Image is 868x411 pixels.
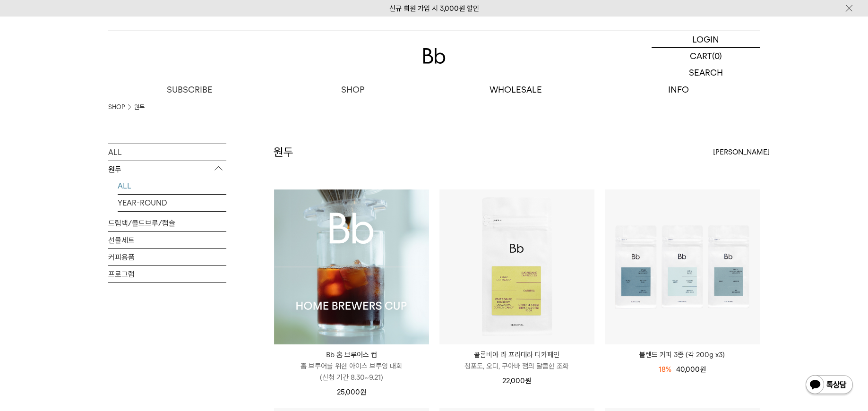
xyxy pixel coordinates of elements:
p: INFO [597,81,760,98]
p: LOGIN [692,31,719,47]
a: CART (0) [652,48,760,64]
a: 콜롬비아 라 프라데라 디카페인 청포도, 오디, 구아바 잼의 달콤한 조화 [439,349,594,372]
a: Bb 홈 브루어스 컵 홈 브루어를 위한 아이스 브루잉 대회(신청 기간 8.30~9.21) [274,349,429,383]
img: 콜롬비아 라 프라데라 디카페인 [439,189,594,344]
p: (0) [712,48,722,64]
p: 홈 브루어를 위한 아이스 브루잉 대회 (신청 기간 8.30~9.21) [274,360,429,383]
a: 신규 회원 가입 시 3,000원 할인 [389,4,479,13]
p: 원두 [108,161,226,178]
span: [PERSON_NAME] [713,146,770,158]
a: ALL [108,144,226,161]
img: 로고 [423,48,446,64]
a: ALL [118,178,226,194]
p: CART [690,48,712,64]
img: 블렌드 커피 3종 (각 200g x3) [605,189,760,344]
p: 콜롬비아 라 프라데라 디카페인 [439,349,594,360]
a: SEASONAL [118,212,226,228]
a: YEAR-ROUND [118,195,226,211]
div: 18% [659,364,671,375]
a: 선물세트 [108,232,226,248]
p: 청포도, 오디, 구아바 잼의 달콤한 조화 [439,360,594,372]
a: 블렌드 커피 3종 (각 200g x3) [605,349,760,360]
span: 22,000 [502,377,531,385]
p: SEARCH [689,64,723,81]
span: 40,000 [676,365,706,374]
a: LOGIN [652,31,760,48]
a: 프로그램 [108,266,226,283]
p: WHOLESALE [434,81,597,98]
p: Bb 홈 브루어스 컵 [274,349,429,360]
img: 카카오톡 채널 1:1 채팅 버튼 [805,374,854,397]
span: 원 [525,377,531,385]
span: 원 [360,388,366,396]
span: 25,000 [337,388,366,396]
a: 드립백/콜드브루/캡슐 [108,215,226,231]
a: 원두 [134,103,145,112]
h2: 원두 [274,144,293,160]
a: SHOP [108,103,125,112]
span: 원 [700,365,706,374]
img: Bb 홈 브루어스 컵 [274,189,429,344]
a: SHOP [271,81,434,98]
a: 커피용품 [108,249,226,265]
a: SUBSCRIBE [108,81,271,98]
